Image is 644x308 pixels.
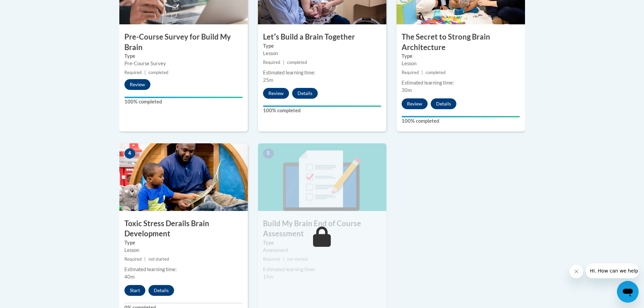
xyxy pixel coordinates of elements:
[263,266,381,273] div: Estimated learning time:
[124,274,135,280] span: 40m
[570,265,583,278] iframe: Close message
[283,257,284,262] span: |
[263,42,381,50] label: Type
[124,266,243,273] div: Estimated learning time:
[426,70,446,75] span: completed
[124,98,243,105] label: 100% completed
[422,70,423,75] span: |
[287,60,307,65] span: completed
[124,257,142,262] span: Required
[292,88,318,99] button: Details
[258,218,386,239] h3: Build My Brain End of Course Assessment
[148,70,168,75] span: completed
[431,98,456,109] button: Details
[124,70,142,75] span: Required
[124,148,135,159] span: 4
[124,239,243,246] label: Type
[124,285,145,296] button: Start
[119,143,248,211] img: Course Image
[402,70,419,75] span: Required
[402,87,412,93] span: 30m
[586,263,639,278] iframe: Message from company
[124,60,243,67] div: Pre-Course Survey
[144,70,146,75] span: |
[287,257,308,262] span: not started
[263,77,273,83] span: 25m
[119,218,248,239] h3: Toxic Stress Derails Brain Development
[148,285,174,296] button: Details
[283,60,284,65] span: |
[402,117,520,125] label: 100% completed
[258,32,386,42] h3: Letʹs Build a Brain Together
[263,105,381,107] div: Your progress
[397,32,525,53] h3: The Secret to Strong Brain Architecture
[263,148,274,159] span: 5
[263,50,381,57] div: Lesson
[124,97,243,98] div: Your progress
[263,88,289,99] button: Review
[119,32,248,53] h3: Pre-Course Survey for Build My Brain
[402,79,520,87] div: Estimated learning time:
[402,52,520,60] label: Type
[258,143,386,211] img: Course Image
[124,52,243,60] label: Type
[402,98,428,109] button: Review
[617,281,639,303] iframe: Button to launch messaging window
[263,239,381,246] label: Type
[263,69,381,76] div: Estimated learning time:
[124,79,150,90] button: Review
[263,107,381,114] label: 100% completed
[263,274,273,280] span: 15m
[4,5,55,10] span: Hi. How can we help?
[148,257,169,262] span: not started
[263,60,280,65] span: Required
[124,246,243,254] div: Lesson
[263,257,280,262] span: Required
[402,60,520,67] div: Lesson
[144,257,146,262] span: |
[402,116,520,117] div: Your progress
[263,246,381,254] div: Assessment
